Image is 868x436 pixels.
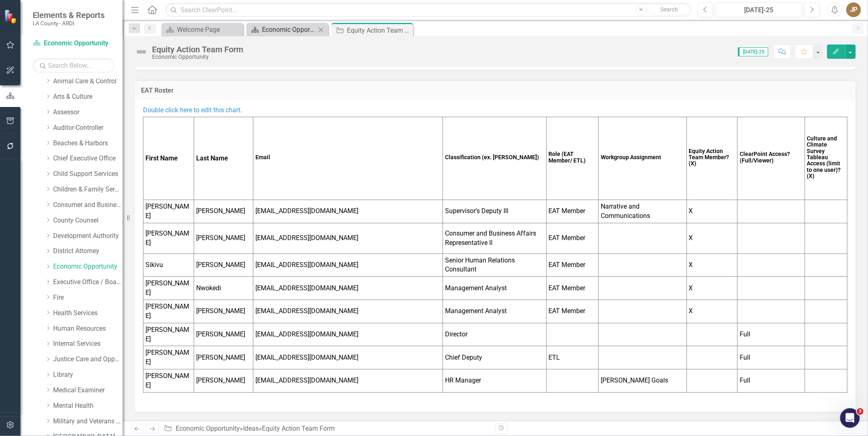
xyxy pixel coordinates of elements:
[166,3,692,17] input: Search ClearPoint...
[253,369,443,393] td: [EMAIL_ADDRESS][DOMAIN_NAME]
[53,355,123,364] a: Justice Care and Opportunity
[846,2,861,17] button: JP
[53,123,123,133] a: Auditor-Controller
[143,346,194,369] td: [PERSON_NAME]
[53,309,123,318] a: Health Services
[253,277,443,300] td: [EMAIL_ADDRESS][DOMAIN_NAME]
[194,254,253,277] td: [PERSON_NAME]
[53,185,123,194] a: Children & Family Services
[53,324,123,334] a: Human Resources
[253,300,443,323] td: [EMAIL_ADDRESS][DOMAIN_NAME]
[143,369,194,393] td: [PERSON_NAME]
[135,45,148,58] img: Not Defined
[53,370,123,380] a: Library
[33,58,114,73] input: Search Below...
[546,277,599,300] td: EAT Member
[716,2,802,17] button: [DATE]-25
[546,300,599,323] td: EAT Member
[143,254,194,277] td: Sikivu
[445,154,539,160] strong: Classification (ex. [PERSON_NAME])
[33,39,114,48] a: Economic Opportunity
[53,169,123,179] a: Child Support Services
[143,106,242,114] span: Double click here to edit this chart.
[141,87,850,94] h3: EAT Roster
[196,154,228,162] strong: Last Name
[152,45,243,54] div: Equity Action Team Form
[53,154,123,163] a: Chief Executive Office
[718,5,799,15] div: [DATE]-25
[546,346,599,369] td: ETL
[546,254,599,277] td: EAT Member
[163,24,241,35] a: Welcome Page
[177,24,241,35] div: Welcome Page
[194,223,253,254] td: [PERSON_NAME]
[253,200,443,223] td: [EMAIL_ADDRESS][DOMAIN_NAME]
[53,139,123,148] a: Beaches & Harbors
[807,135,841,179] strong: Culture and Climate Survey Tableau Access (limit to one user)? (X)
[53,278,123,287] a: Executive Office / Board of Supervisors
[152,54,243,60] div: Economic Opportunity
[143,277,194,300] td: [PERSON_NAME]
[248,24,316,35] a: Economic Opportunity Welcome Page
[599,200,687,223] td: Narrative and Communications
[687,223,737,254] td: X
[53,401,123,411] a: Mental Health
[194,200,253,223] td: [PERSON_NAME]
[53,92,123,102] a: Arts & Culture
[53,293,123,303] a: Fire
[549,151,586,163] strong: Role (EAT Member/ ETL)
[546,200,599,223] td: EAT Member
[194,323,253,346] td: [PERSON_NAME]
[53,77,123,86] a: Animal Care & Control
[253,346,443,369] td: [EMAIL_ADDRESS][DOMAIN_NAME]
[53,262,123,271] a: Economic Opportunity
[53,200,123,210] a: Consumer and Business Affairs
[687,300,737,323] td: X
[262,425,335,432] div: Equity Action Team Form
[599,369,687,393] td: [PERSON_NAME] Goals
[546,223,599,254] td: EAT Member
[687,200,737,223] td: X
[53,417,123,426] a: Military and Veterans Affair
[443,369,546,393] td: HR Manager
[687,277,737,300] td: X
[443,223,546,254] td: Consumer and Business Affairs Representative II
[143,200,194,223] td: [PERSON_NAME]
[243,425,259,432] a: Ideas
[143,300,194,323] td: [PERSON_NAME]
[145,154,178,162] strong: First Name
[33,10,105,20] span: Elements & Reports
[443,200,546,223] td: Supervisor's Deputy III
[253,254,443,277] td: [EMAIL_ADDRESS][DOMAIN_NAME]
[738,47,768,56] span: [DATE]-25
[194,277,253,300] td: Nwokedi
[262,24,316,35] div: Economic Opportunity Welcome Page
[194,346,253,369] td: [PERSON_NAME]
[738,323,805,346] td: Full
[687,254,737,277] td: X
[253,223,443,254] td: [EMAIL_ADDRESS][DOMAIN_NAME]
[53,339,123,349] a: Internal Services
[738,346,805,369] td: Full
[53,231,123,241] a: Development Authority
[601,154,661,160] strong: Workgroup Assignment
[33,20,105,27] small: LA County - ARDI
[164,424,489,434] div: » »
[53,216,123,225] a: County Counsel
[53,247,123,256] a: District Attorney
[4,9,18,24] img: ClearPoint Strategy
[443,277,546,300] td: Management Analyst
[443,300,546,323] td: Management Analyst
[53,386,123,395] a: Medical Examiner
[53,108,123,117] a: Assessor
[649,4,690,16] button: Search
[176,425,240,432] a: Economic Opportunity
[740,151,790,163] strong: ClearPoint Access? (Full/Viewer)
[857,408,864,415] span: 3
[194,369,253,393] td: [PERSON_NAME]
[443,346,546,369] td: Chief Deputy
[253,323,443,346] td: [EMAIL_ADDRESS][DOMAIN_NAME]
[194,300,253,323] td: [PERSON_NAME]
[443,323,546,346] td: Director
